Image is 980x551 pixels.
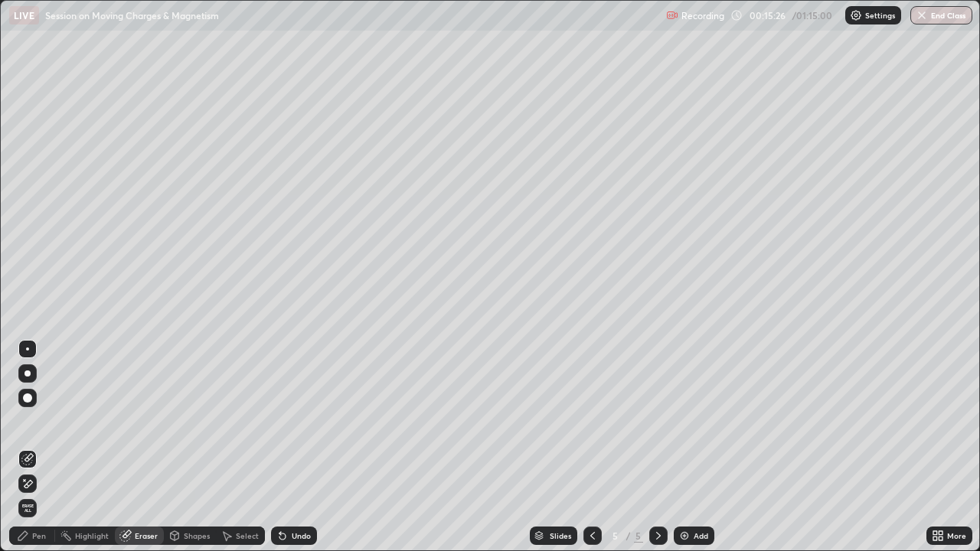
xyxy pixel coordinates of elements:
img: end-class-cross [916,9,928,21]
div: Add [694,532,708,540]
div: Eraser [135,532,158,540]
div: Shapes [184,532,210,540]
div: Highlight [75,532,109,540]
p: Session on Moving Charges & Magnetism [45,9,219,21]
p: LIVE [14,9,34,21]
img: class-settings-icons [850,9,862,21]
div: / [626,531,631,540]
div: Slides [550,532,571,540]
span: Erase all [19,504,36,513]
p: Recording [681,10,724,21]
div: More [947,532,966,540]
img: add-slide-button [678,530,691,542]
p: Settings [865,11,895,19]
img: recording.375f2c34.svg [666,9,678,21]
div: 5 [634,529,643,543]
div: Select [236,532,259,540]
div: 5 [608,531,623,540]
div: Pen [32,532,46,540]
div: Undo [292,532,311,540]
button: End Class [910,6,972,24]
